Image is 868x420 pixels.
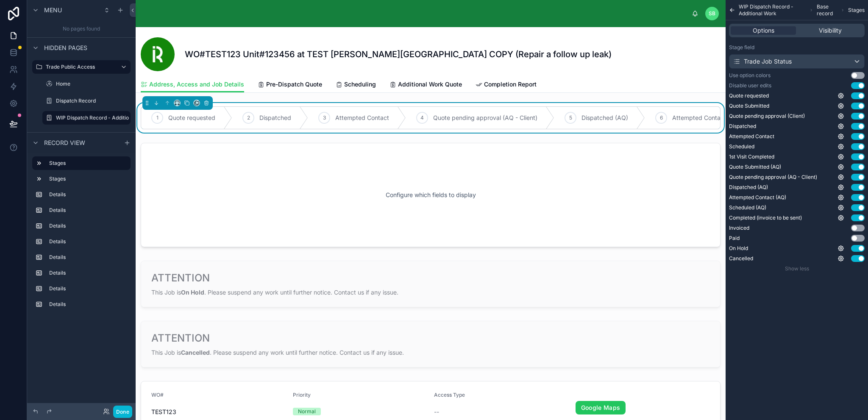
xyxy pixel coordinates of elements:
div: scrollable content [27,153,136,320]
label: Details [49,270,127,276]
label: Stage field [729,44,754,51]
a: Dispatch Record [42,94,131,108]
span: Attempted Contact [729,133,774,140]
a: Completion Report [476,77,537,94]
a: Trade Public Access [32,60,131,74]
label: Details [49,191,127,198]
label: Stages [49,160,124,167]
span: Completion Report [484,80,537,89]
label: Details [49,207,127,214]
span: 3 [323,114,326,121]
label: Use option colors [729,72,771,79]
span: Cancelled [729,255,753,262]
span: Scheduled (AQ) [729,204,766,211]
span: On Hold [729,245,748,252]
span: Quote Submitted (AQ) [729,164,781,170]
label: WIP Dispatch Record - Additional Work [56,114,150,121]
span: Paid [729,235,740,242]
span: Attempted Contact (AQ) [729,194,786,201]
span: Base record [817,3,838,17]
a: Pre-Dispatch Quote [258,77,322,94]
div: scrollable content [150,12,692,15]
button: Done [113,406,132,418]
span: Attempted Contact (AQ) [672,114,741,122]
span: 2 [247,114,250,121]
span: SB [709,10,715,17]
span: Additional Work Quote [398,80,462,89]
span: Record view [44,139,85,147]
span: Quote requested [729,92,769,99]
span: Address, Access and Job Details [149,80,244,89]
label: Home [56,81,129,87]
span: Hidden pages [44,44,87,52]
label: Details [49,254,127,261]
span: Pre-Dispatch Quote [266,80,322,89]
span: Quote Submitted [729,103,769,109]
span: Dispatched (AQ) [581,114,628,122]
label: Stages [49,175,127,182]
span: Scheduled [729,143,754,150]
label: Trade Public Access [46,64,114,70]
label: Disable user edits [729,82,771,89]
span: Visibility [819,26,842,35]
span: Dispatched [729,123,756,130]
label: Details [49,238,127,245]
a: WIP Dispatch Record - Additional Work [42,111,131,125]
a: Additional Work Quote [389,77,462,94]
span: 4 [420,114,424,121]
span: Show less [785,265,809,272]
label: Dispatch Record [56,97,129,104]
span: 1 [156,114,159,121]
span: Menu [44,6,62,14]
a: Home [42,77,131,91]
span: Quote pending approval (Client) [729,113,805,120]
span: Stages [848,7,865,14]
span: 1st Visit Completed [729,153,774,160]
span: WIP Dispatch Record - Additional Work [739,3,806,17]
div: No pages found [27,20,136,37]
span: Quote requested [168,114,215,122]
button: Trade Job Status [729,54,865,69]
span: Quote pending approval (AQ - Client) [433,114,537,122]
span: Options [753,26,774,35]
label: Details [49,285,127,292]
label: Details [49,301,127,308]
label: Details [49,223,127,229]
span: Dispatched (AQ) [729,184,768,191]
span: Completed (invoice to be sent) [729,214,802,221]
span: Quote pending approval (AQ - Client) [729,174,817,181]
span: Invoiced [729,225,749,231]
h1: WO#TEST123 Unit#123456 at TEST [PERSON_NAME][GEOGRAPHIC_DATA] COPY (Repair a follow up leak) [185,48,612,60]
div: Trade Job Status [733,57,792,66]
span: Attempted Contact [335,114,389,122]
span: Dispatched [259,114,291,122]
a: Address, Access and Job Details [141,77,244,93]
span: 6 [660,114,663,121]
span: Scheduling [344,80,376,89]
span: 5 [569,114,572,121]
a: Scheduling [336,77,376,94]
